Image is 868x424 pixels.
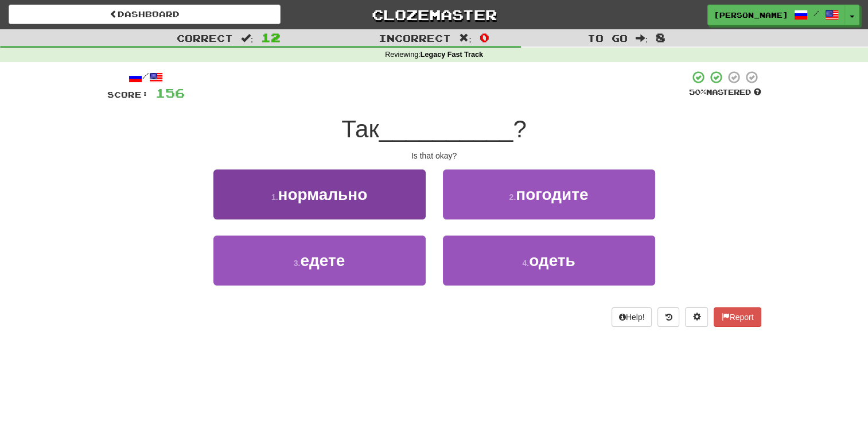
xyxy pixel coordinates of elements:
small: 4 . [522,259,529,268]
button: 4.одеть [443,236,655,286]
span: __________ [379,115,513,142]
span: ? [513,115,526,142]
strong: Legacy Fast Track [421,51,483,59]
span: 50 % [689,87,706,97]
button: 2.погодите [443,169,655,219]
a: [PERSON_NAME] / [707,5,845,25]
div: / [107,70,185,84]
small: 1 . [271,192,278,202]
a: Dashboard [9,5,281,24]
span: Так [341,115,379,142]
button: 3.едете [213,236,426,286]
span: погодите [516,186,588,203]
span: : [241,33,254,43]
span: Incorrect [379,32,451,44]
div: Is that okay? [107,150,761,161]
span: Correct [177,32,233,44]
a: Clozemaster [298,5,570,25]
span: : [636,33,648,43]
span: едете [300,252,345,269]
span: 156 [155,86,185,100]
span: / [813,9,819,17]
button: Round history (alt+y) [657,307,679,327]
span: [PERSON_NAME] [714,10,788,20]
small: 2 . [509,192,516,202]
span: To go [587,32,628,44]
button: 1.нормально [213,169,426,219]
span: Score: [107,90,149,99]
span: 0 [480,30,489,44]
span: одеть [529,252,575,269]
button: Help! [612,307,652,327]
button: Report [714,307,761,327]
div: Mastered [689,87,761,98]
span: 12 [261,30,281,44]
span: : [459,33,472,43]
span: нормально [278,186,368,203]
span: 8 [656,30,665,44]
small: 3 . [294,259,301,268]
